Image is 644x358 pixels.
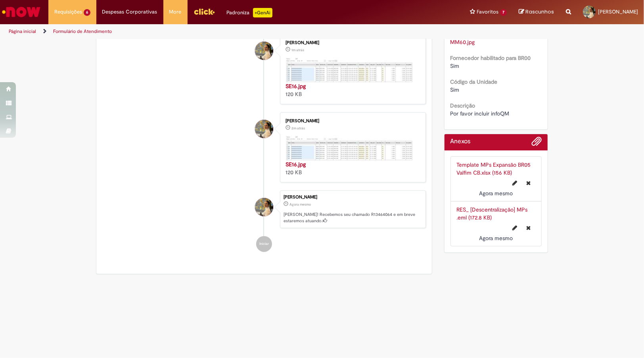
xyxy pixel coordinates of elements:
a: Formulário de Atendimento [53,28,112,35]
button: Excluir Template MPs Expansão BR05 Valfim CB.xlsx [521,177,535,189]
div: [PERSON_NAME] [286,40,418,45]
span: [PERSON_NAME] [598,8,638,15]
span: Sim [450,62,460,69]
h2: Anexos [450,138,471,145]
time: 29/08/2025 18:58:34 [291,48,304,52]
a: Rascunhos [519,8,554,16]
a: Página inicial [9,28,36,35]
span: Favoritos [477,8,498,16]
li: Yasmim Ferreira Da Silva [102,191,426,229]
b: Fornecedor habilitado para BR00 [450,54,531,62]
div: Yasmim Ferreira Da Silva [255,198,273,216]
b: Descrição [450,102,475,109]
span: Requisições [54,8,82,16]
span: Agora mesmo [479,190,513,197]
a: SE16.jpg [286,161,306,168]
div: Padroniza [227,8,272,17]
div: Yasmim Ferreira Da Silva [255,120,273,138]
time: 29/08/2025 18:59:50 [289,202,311,207]
p: +GenAi [253,8,272,17]
div: 120 KB [286,82,418,98]
span: 1m atrás [291,48,304,52]
ul: Trilhas de página [6,24,424,39]
a: Download de MM60.jpg [450,38,475,46]
b: Código da Unidade [450,78,498,85]
a: Template MPs Expansão BR05 Valfim CB.xlsx (156 KB) [457,161,531,176]
span: 6 [84,9,90,16]
span: Agora mesmo [479,235,513,242]
div: 120 KB [286,160,418,176]
div: Yasmim Ferreira Da Silva [255,42,273,60]
img: click_logo_yellow_360x200.png [194,6,215,17]
span: Sim [450,86,460,93]
span: Agora mesmo [289,202,311,207]
time: 29/08/2025 18:59:25 [479,235,513,242]
span: 7 [500,9,507,16]
a: SE16.jpg [286,83,306,90]
div: [PERSON_NAME] [284,195,422,200]
time: 29/08/2025 18:59:48 [479,190,513,197]
span: 2m atrás [291,126,305,131]
p: [PERSON_NAME]! Recebemos seu chamado R13464064 e em breve estaremos atuando. [284,212,422,224]
span: More [169,8,182,16]
button: Editar nome de arquivo Template MPs Expansão BR05 Valfim CB.xlsx [508,177,522,189]
span: Por favor incluir infoQM [450,110,510,117]
span: Despesas Corporativas [102,8,157,16]
span: Rascunhos [525,8,554,15]
a: RES_ [Descentralização] MPs .eml (172.8 KB) [457,206,528,221]
div: [PERSON_NAME] [286,119,418,123]
img: ServiceNow [1,4,42,20]
button: Editar nome de arquivo RES_ [Descentralização] MPs .eml [508,221,522,234]
button: Excluir RES_ [Descentralização] MPs .eml [521,221,535,234]
button: Adicionar anexos [531,136,542,150]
